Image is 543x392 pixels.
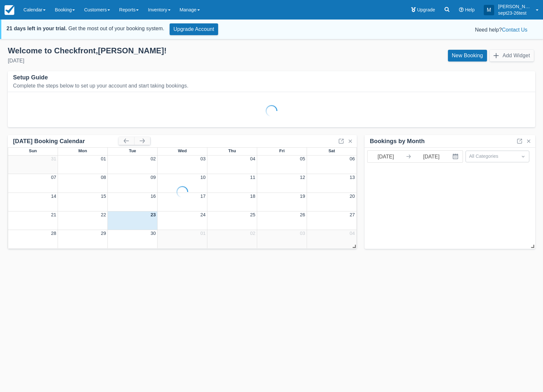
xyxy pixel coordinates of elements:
[502,26,527,34] button: Contact Us
[13,74,48,81] div: Setup Guide
[350,175,355,180] a: 13
[5,5,14,15] img: checkfront-main-nav-mini-logo.png
[200,156,205,161] a: 03
[7,26,67,31] strong: 21 days left in your trial.
[300,231,305,236] a: 03
[300,156,305,161] a: 05
[350,212,355,217] a: 27
[229,26,527,34] div: Need help?
[13,83,223,89] div: Complete the steps below to set up your account and start taking bookings.
[465,7,475,12] span: Help
[484,5,494,15] div: M
[448,50,487,61] a: New Booking
[151,212,156,217] a: 23
[151,156,156,161] a: 02
[151,194,156,199] a: 16
[170,23,218,35] a: Upgrade Account
[250,231,255,236] a: 02
[51,175,56,180] a: 07
[498,3,532,10] p: [PERSON_NAME]
[8,46,266,56] div: Welcome to Checkfront , [PERSON_NAME] !
[151,231,156,236] a: 30
[7,25,164,33] div: Get the most out of your booking system.
[300,194,305,199] a: 19
[350,231,355,236] a: 04
[459,7,464,12] i: Help
[498,10,532,16] p: sept23-26test
[350,194,355,199] a: 20
[300,175,305,180] a: 12
[250,194,255,199] a: 18
[350,156,355,161] a: 06
[368,151,404,162] input: Start Date
[8,57,266,65] div: [DATE]
[200,212,205,217] a: 24
[250,212,255,217] a: 25
[51,156,56,161] a: 31
[101,231,106,236] a: 29
[250,175,255,180] a: 11
[250,156,255,161] a: 04
[490,50,534,61] button: Add Widget
[520,153,526,160] span: Dropdown icon
[200,194,205,199] a: 17
[101,175,106,180] a: 08
[417,7,435,12] span: Upgrade
[413,151,450,162] input: End Date
[300,212,305,217] a: 26
[450,151,463,162] button: Interact with the calendar and add the check-in date for your trip.
[101,156,106,161] a: 01
[51,231,56,236] a: 28
[151,175,156,180] a: 09
[101,212,106,217] a: 22
[51,212,56,217] a: 21
[200,175,205,180] a: 10
[370,138,425,145] div: Bookings by Month
[200,231,205,236] a: 01
[101,194,106,199] a: 15
[51,194,56,199] a: 14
